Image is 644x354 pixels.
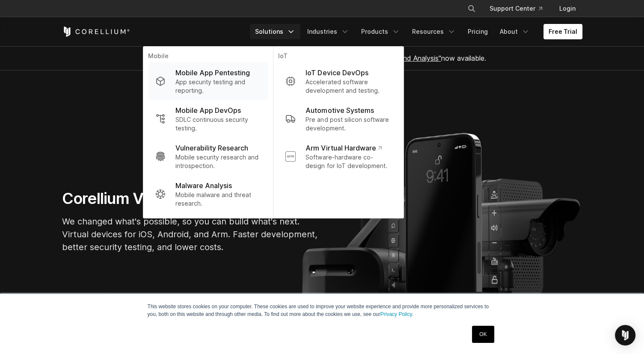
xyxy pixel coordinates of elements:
a: Automotive Systems Pre and post silicon software development. [278,100,398,138]
p: App security testing and reporting. [175,78,261,95]
a: About [495,24,535,39]
a: IoT Device DevOps Accelerated software development and testing. [278,62,398,100]
a: Mobile App Pentesting App security testing and reporting. [148,62,267,100]
a: Free Trial [543,24,582,39]
p: Vulnerability Research [175,143,248,153]
button: Search [464,1,479,16]
a: Products [356,24,405,39]
p: IoT Device DevOps [306,68,368,78]
p: Software-hardware co-design for IoT development. [306,153,391,170]
a: Corellium Home [62,27,130,37]
a: Solutions [250,24,300,39]
div: Navigation Menu [457,1,582,16]
a: Vulnerability Research Mobile security research and introspection. [148,138,267,175]
a: Mobile App DevOps SDLC continuous security testing. [148,100,267,138]
a: Pricing [463,24,493,39]
p: SDLC continuous security testing. [175,115,261,133]
p: Mobile [148,52,267,62]
p: Malware Analysis [175,180,232,191]
p: Arm Virtual Hardware [306,143,381,153]
h1: Corellium Virtual Hardware [62,189,319,208]
p: Automotive Systems [306,105,374,115]
a: Arm Virtual Hardware Software-hardware co-design for IoT development. [278,138,398,175]
a: Resources [407,24,461,39]
p: This website stores cookies on your computer. These cookies are used to improve your website expe... [148,303,497,318]
p: Mobile security research and introspection. [175,153,261,170]
a: Login [552,1,582,16]
p: Pre and post silicon software development. [306,115,391,133]
a: Privacy Policy. [380,311,413,317]
p: Mobile malware and threat research. [175,191,261,208]
a: OK [472,326,494,343]
p: Accelerated software development and testing. [306,78,391,95]
a: Malware Analysis Mobile malware and threat research. [148,175,267,213]
p: Mobile App Pentesting [175,68,250,78]
div: Open Intercom Messenger [615,325,635,345]
a: Support Center [483,1,549,16]
a: Industries [302,24,354,39]
div: Navigation Menu [250,24,582,39]
p: We changed what's possible, so you can build what's next. Virtual devices for iOS, Android, and A... [62,215,319,254]
p: IoT [278,52,398,62]
p: Mobile App DevOps [175,105,241,115]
